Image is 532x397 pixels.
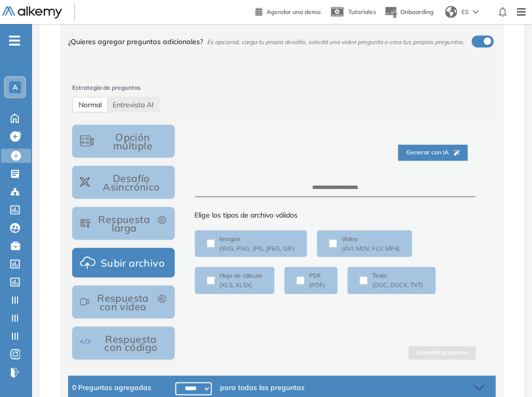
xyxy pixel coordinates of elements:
[406,148,460,157] span: Generar con IA
[310,281,326,290] p: (PDF)
[195,210,298,221] p: Elige los tipos de archivo válidos
[9,40,20,42] i: -
[72,207,175,240] button: Respuesta larga
[220,382,305,393] span: para todas las preguntas
[398,145,468,161] button: Generar con IA
[373,271,424,281] p: Texto
[445,6,457,18] img: world
[72,125,175,158] button: Opción múltiple
[79,100,102,109] span: Normal
[342,235,400,244] p: Video
[113,100,154,109] span: AI
[2,7,62,19] img: Logo
[72,166,175,199] button: Desafío Asincrónico
[267,8,321,16] span: Agendar una demo
[400,8,433,16] span: Onboarding
[513,2,530,22] img: Menu
[373,281,424,290] p: (DOC, DOCX, TXT)
[220,271,262,281] p: Hoja de cálculo
[473,10,479,14] img: arrow
[72,286,175,319] button: Respuesta con video
[207,38,464,46] span: Es opcional, carga tu propio desafío, solicitá una video pregunta o crea tus propias preguntas.
[348,8,376,16] span: Tutoriales
[384,2,433,23] button: Onboarding
[60,22,504,61] div: ¿Quieres agregar preguntas adicionales?Es opcional, carga tu propio desafío, solicitá una video p...
[72,83,492,93] span: Estrategia de preguntas
[461,8,469,17] span: ES
[255,5,321,17] a: Agendar una demo
[72,382,151,393] span: 0 Preguntas agregadas
[72,327,175,360] button: Respuesta con código
[220,244,295,254] p: (SVG, PNG, JPG, JPEG, GIF)
[220,235,295,244] p: Imagen
[409,346,476,360] button: Guardar pregunta
[220,281,262,290] p: (XLS, XLSX)
[342,244,400,254] p: (AVI, MOV, FLV, MP4)
[68,37,203,46] span: ¿Quieres agregar preguntas adicionales?
[13,83,18,91] span: A
[310,271,326,281] p: PDF
[72,248,175,278] button: Subir archivo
